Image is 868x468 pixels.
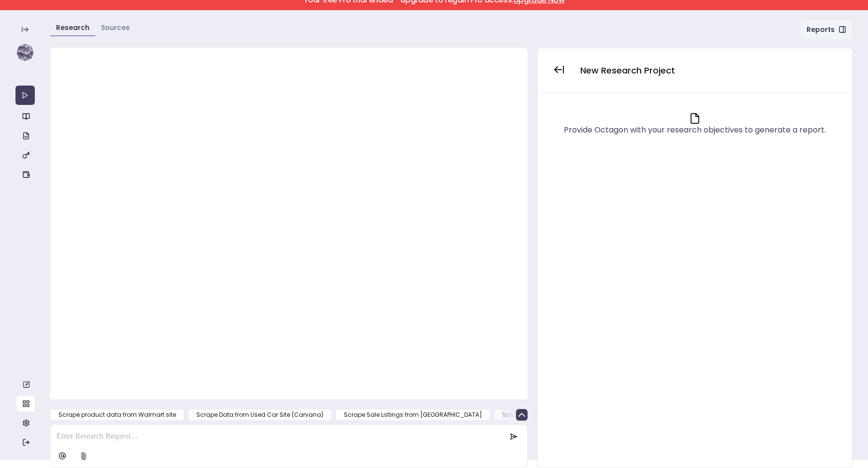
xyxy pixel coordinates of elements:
button: Scrape Data from Used Car Site (Carvana) [188,409,332,421]
a: Sources [101,23,130,32]
button: New Research Project [573,60,683,81]
div: Provide Octagon with your research objectives to generate a report. [564,124,826,136]
a: API Playground [15,86,35,105]
button: Scrape product data from Walmart site [50,409,184,421]
button: Scrape Sale Listings from [GEOGRAPHIC_DATA] [336,409,490,421]
button: Reports [800,20,853,39]
a: Research [56,23,89,32]
img: logo-0uyt-Vr5.svg [15,43,35,62]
